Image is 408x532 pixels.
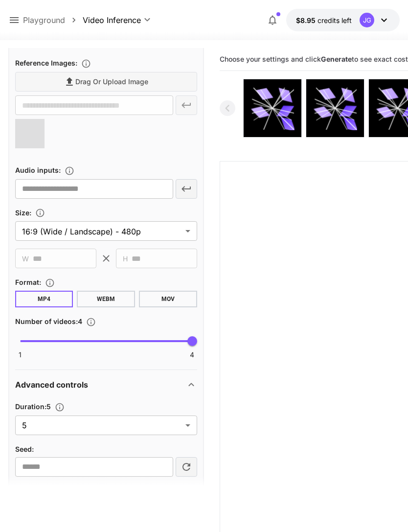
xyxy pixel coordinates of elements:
[15,445,34,453] span: Seed :
[83,14,141,26] span: Video Inference
[139,291,197,307] button: MOV
[296,15,352,25] div: $8.95352
[23,14,65,26] a: Playground
[61,166,78,176] button: Upload an audio file. Supported formats: .mp3, .wav, .flac, .aac, .ogg, .m4a, .wma
[321,55,352,63] b: Generate
[31,208,49,218] button: Adjust the dimensions of the generated image by specifying its width and height in pixels, or sel...
[15,166,61,174] span: Audio inputs :
[51,402,68,412] button: Set the number of duration
[41,278,59,288] button: Choose the file format for the output video.
[77,291,135,307] button: WEBM
[82,317,100,327] button: Specify how many videos to generate in a single request. Each video generation will be charged se...
[286,9,400,31] button: $8.95352JG
[360,13,374,27] div: JG
[15,317,82,325] span: Number of videos : 4
[15,379,88,391] p: Advanced controls
[77,59,95,69] button: Upload a reference image to guide the result. Supported formats: MP4, WEBM and MOV.
[22,419,181,431] span: 5
[15,373,197,396] div: Advanced controls
[317,16,352,24] span: credits left
[190,350,194,360] span: 4
[15,291,73,307] button: MP4
[23,14,83,26] nav: breadcrumb
[22,226,181,237] span: 16:9 (Wide / Landscape) - 480p
[123,253,128,264] span: H
[15,278,41,286] span: Format :
[15,208,31,217] span: Size :
[19,350,22,360] span: 1
[15,402,51,411] span: Duration : 5
[15,59,77,67] span: Reference Images :
[22,253,29,264] span: W
[296,16,317,24] span: $8.95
